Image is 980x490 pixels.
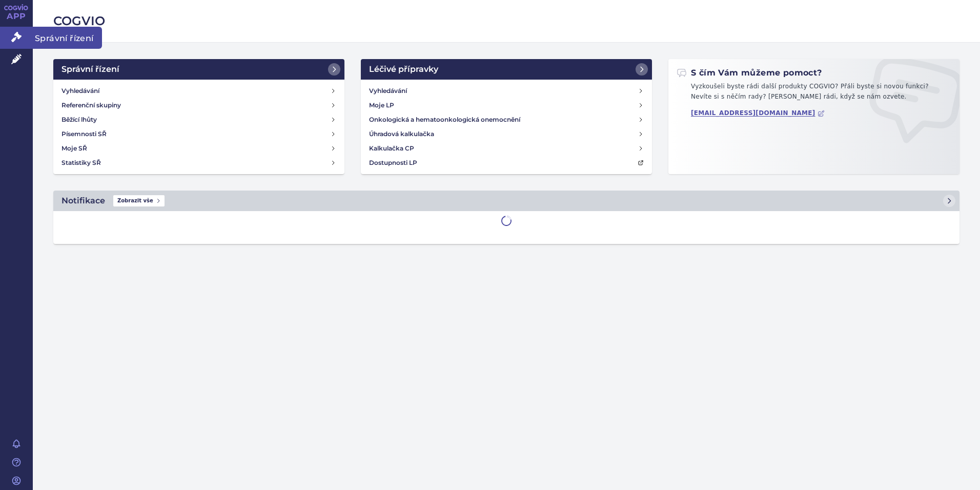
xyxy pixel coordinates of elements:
[57,84,340,98] a: Vyhledávání
[369,115,520,125] h4: Onkologická a hematoonkologická onemocnění
[369,86,407,96] h4: Vyhledávání
[365,98,648,112] a: Moje LP
[57,127,340,141] a: Písemnosti SŘ
[57,156,340,170] a: Statistiky SŘ
[62,115,97,125] h4: Běžící lhůty
[369,158,417,168] h4: Dostupnosti LP
[369,129,434,139] h4: Úhradová kalkulačka
[62,100,121,110] h4: Referenční skupiny
[53,12,959,30] h2: COGVIO
[677,82,951,106] p: Vyzkoušeli byste rádi další produkty COGVIO? Přáli byste si novou funkci? Nevíte si s něčím rady?...
[53,191,959,211] a: NotifikaceZobrazit vše
[33,27,102,48] span: Správní řízení
[113,195,165,206] span: Zobrazit vše
[62,63,119,76] h2: Správní řízení
[57,112,340,127] a: Běžící lhůty
[361,59,652,80] a: Léčivé přípravky
[365,112,648,127] a: Onkologická a hematoonkologická onemocnění
[62,129,107,139] h4: Písemnosti SŘ
[62,143,87,154] h4: Moje SŘ
[62,86,99,96] h4: Vyhledávání
[62,195,105,207] h2: Notifikace
[57,141,340,156] a: Moje SŘ
[365,141,648,156] a: Kalkulačka CP
[53,59,344,80] a: Správní řízení
[369,63,438,76] h2: Léčivé přípravky
[369,143,414,154] h4: Kalkulačka CP
[677,67,822,79] h2: S čím Vám můžeme pomoct?
[691,109,825,117] a: [EMAIL_ADDRESS][DOMAIN_NAME]
[62,158,101,168] h4: Statistiky SŘ
[365,127,648,141] a: Úhradová kalkulačka
[57,98,340,112] a: Referenční skupiny
[365,156,648,170] a: Dostupnosti LP
[365,84,648,98] a: Vyhledávání
[369,100,394,110] h4: Moje LP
